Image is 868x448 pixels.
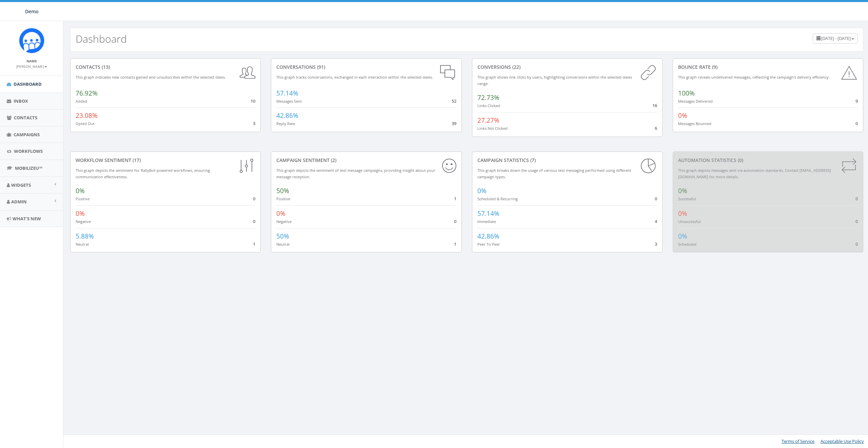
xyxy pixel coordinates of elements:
span: Contacts [14,115,37,121]
div: conversions [477,64,657,70]
span: 5.88% [76,232,94,241]
small: This graph shows link clicks by users, highlighting conversions within the selected dates range. [477,75,632,86]
small: Immediate [477,219,496,224]
span: 3 [655,241,657,247]
h2: Dashboard [76,33,127,44]
span: Campaigns [14,131,40,138]
span: Admin [11,199,27,205]
span: 0 [655,196,657,202]
small: This graph depicts the sentiment for RallyBot-powered workflows, ensuring communication effective... [76,168,210,179]
span: 0 [454,218,456,224]
span: 0 [253,196,255,202]
span: Widgets [11,182,31,188]
small: Negative [276,219,292,224]
img: Icon_1.png [19,28,44,53]
span: 39 [452,120,456,126]
span: 9 [855,98,858,104]
span: Inbox [14,98,28,104]
span: (13) [100,64,110,70]
span: (0) [736,157,743,163]
span: 0% [76,209,85,218]
span: (9) [711,64,717,70]
small: Scheduled & Recurring [477,196,518,201]
span: 76.92% [76,89,98,98]
small: Links Not Clicked [477,126,508,131]
span: 0 [855,218,858,224]
span: 10 [251,98,255,104]
span: (22) [511,64,520,70]
span: 100% [678,89,695,98]
a: [PERSON_NAME] [16,63,47,69]
span: 0% [76,186,85,195]
small: Messages Delivered [678,99,713,104]
div: contacts [76,64,255,70]
span: 0% [678,111,687,120]
span: (91) [316,64,325,70]
small: This graph reveals undelivered messages, reflecting the campaign's delivery efficiency. [678,75,830,80]
div: conversations [276,64,456,70]
span: [DATE] - [DATE] [821,35,851,41]
span: 1 [454,241,456,247]
span: 27.27% [477,116,499,125]
small: Neutral [276,242,290,247]
div: Workflow Sentiment [76,157,255,164]
span: 0% [678,232,687,241]
span: 0% [477,186,487,195]
span: 0 [855,241,858,247]
small: Successful [678,196,696,201]
span: 0% [678,186,687,195]
small: Positive [76,196,90,201]
small: Neutral [76,242,89,247]
span: 72.73% [477,93,499,102]
span: 50% [276,186,289,195]
small: [PERSON_NAME] [16,64,47,69]
div: Automation Statistics [678,157,858,164]
small: This graph depicts messages sent via automation standards. Contact [EMAIL_ADDRESS][DOMAIN_NAME] f... [678,168,831,179]
small: Added [76,99,87,104]
span: 52 [452,98,456,104]
small: Messages Sent [276,99,302,104]
small: This graph breaks down the usage of various text messaging performed using different campaign types. [477,168,631,179]
div: Campaign Statistics [477,157,657,164]
div: Bounce Rate [678,64,858,70]
span: 42.86% [276,111,298,120]
span: (17) [131,157,141,163]
span: 57.14% [477,209,499,218]
span: 50% [276,232,289,241]
span: (7) [529,157,536,163]
span: 0 [253,218,255,224]
small: Links Clicked [477,103,500,108]
small: Messages Bounced [678,121,711,126]
span: 0 [855,196,858,202]
span: 6 [655,125,657,131]
span: Dashboard [14,81,42,87]
small: Peer To Peer [477,242,500,247]
span: 16 [652,102,657,108]
small: Positive [276,196,290,201]
span: 0 [855,120,858,126]
small: This graph depicts the sentiment of text message campaigns, providing insight about your message ... [276,168,435,179]
small: Scheduled [678,242,696,247]
span: MobilizeU™ [15,165,42,171]
span: 3 [253,120,255,126]
small: Reply Rate [276,121,295,126]
span: 1 [253,241,255,247]
small: This graph tracks conversations, exchanged in each interaction within the selected dates. [276,75,433,80]
span: 57.14% [276,89,298,98]
span: (2) [330,157,336,163]
div: Campaign Sentiment [276,157,456,164]
a: Terms of Service [782,438,814,444]
span: 0% [678,209,687,218]
span: 1 [454,196,456,202]
span: 4 [655,218,657,224]
span: Demo [25,8,39,15]
small: Name [26,59,37,63]
span: What's New [13,216,41,222]
span: Workflows [14,148,43,154]
span: 42.86% [477,232,499,241]
span: 23.08% [76,111,98,120]
small: This graph indicates new contacts gained and unsubscribes within the selected dates. [76,75,226,80]
span: 0% [276,209,285,218]
small: Unsuccessful [678,219,701,224]
a: Acceptable Use Policy [821,438,864,444]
